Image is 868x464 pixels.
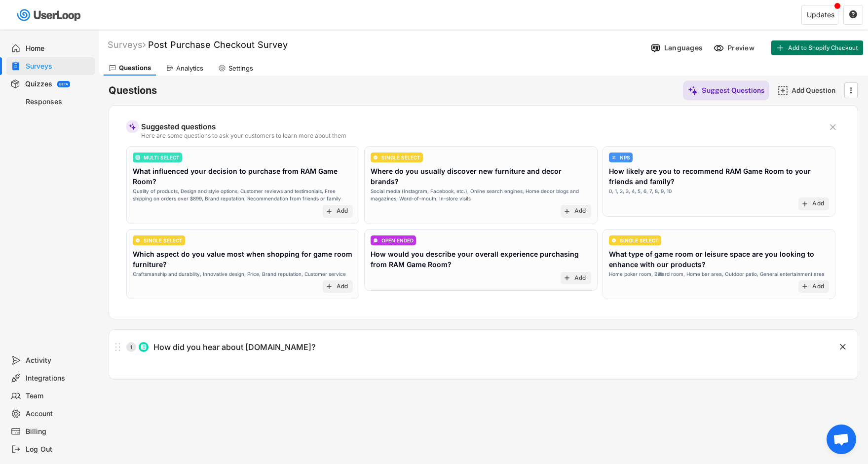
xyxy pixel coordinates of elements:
div: Activity [26,356,91,365]
h6: Questions [109,84,157,97]
img: MagicMajor%20%28Purple%29.svg [129,123,136,130]
div: Home poker room, Billiard room, Home bar area, Outdoor patio, General entertainment area [609,271,825,278]
button: add [801,200,809,208]
div: How likely are you to recommend RAM Game Room to your friends and family? [609,166,829,187]
div: Account [26,409,91,419]
div: NPS [620,155,630,160]
button: add [325,282,333,290]
img: CircleTickMinorWhite.svg [373,155,378,160]
div: Which aspect do you value most when shopping for game room furniture? [133,249,353,270]
div: OPEN ENDED [381,238,414,243]
button:  [846,83,856,98]
div: Add [574,274,586,282]
span: Add to Shopify Checkout [788,45,858,51]
div: Add [574,207,586,215]
div: Integrations [26,374,91,383]
img: AdjustIcon.svg [611,155,616,160]
img: CircleTickMinorWhite.svg [135,238,140,243]
text:  [830,122,836,132]
div: Settings [228,64,253,73]
div: Social media (Instagram, Facebook, etc.), Online search engines, Home decor blogs and magazines, ... [371,188,591,202]
div: What influenced your decision to purchase from RAM Game Room? [133,166,353,187]
img: ConversationMinor.svg [373,238,378,243]
div: SINGLE SELECT [381,155,420,160]
div: Team [26,391,91,401]
img: MagicMajor%20%28Purple%29.svg [688,85,698,96]
div: Add [337,207,348,215]
div: Analytics [176,64,203,73]
img: ListMajor.svg [141,344,147,350]
button:  [828,122,838,132]
button:  [838,342,848,352]
div: Suggested questions [141,123,821,130]
button: add [325,207,333,215]
img: ListMajor.svg [135,155,140,160]
div: Updates [807,11,834,18]
div: Log Out [26,445,91,454]
div: SINGLE SELECT [144,238,183,243]
div: How did you hear about [DOMAIN_NAME]? [153,342,315,352]
button: Add to Shopify Checkout [771,40,863,55]
div: Surveys [108,39,146,50]
div: Where do you usually discover new furniture and decor brands? [371,166,591,187]
div: Quizzes [25,79,52,89]
div: Responses [26,97,91,107]
img: Language%20Icon.svg [650,43,661,53]
div: Add [812,200,824,208]
font: Post Purchase Checkout Survey [148,39,288,50]
div: 1 [126,345,136,349]
div: Languages [664,43,703,52]
div: MULTI SELECT [144,155,180,160]
text:  [850,85,852,95]
img: AddMajor.svg [778,85,788,96]
div: Here are some questions to ask your customers to learn more about them [141,133,821,139]
img: userloop-logo-01.svg [15,5,84,25]
div: Add [812,283,824,291]
button: add [801,282,809,290]
div: Surveys [26,62,91,71]
div: What type of game room or leisure space are you looking to enhance with our products? [609,249,829,270]
div: Questions [119,64,151,72]
div: Craftsmanship and durability, Innovative design, Price, Brand reputation, Customer service [133,271,346,278]
div: Billing [26,427,91,436]
div: How would you describe your overall experience purchasing from RAM Game Room? [371,249,591,270]
div: Home [26,44,91,53]
div: Preview [727,43,757,52]
div: Open chat [827,425,856,454]
div: BETA [59,82,68,86]
img: CircleTickMinorWhite.svg [611,238,616,243]
div: Add Question [792,86,841,95]
div: SINGLE SELECT [620,238,659,243]
div: Quality of products, Design and style options, Customer reviews and testimonials, Free shipping o... [133,188,353,202]
button: add [563,207,571,215]
button: add [563,274,571,282]
text:  [849,10,857,19]
text:  [840,342,846,352]
button:  [849,10,858,19]
div: 0, 1, 2, 3, 4, 5, 6, 7, 8, 9, 10 [609,188,672,195]
div: Add [337,283,348,291]
div: Suggest Questions [702,86,764,95]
